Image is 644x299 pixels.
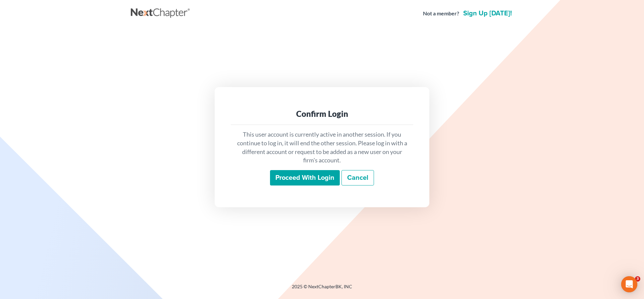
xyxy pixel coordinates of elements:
[236,130,408,165] p: This user account is currently active in another session. If you continue to log in, it will end ...
[270,170,340,185] input: Proceed with login
[635,276,640,282] span: 3
[423,10,459,17] strong: Not a member?
[621,276,637,292] div: Open Intercom Messenger
[131,283,513,295] div: 2025 © NextChapterBK, INC
[236,108,408,119] div: Confirm Login
[341,170,374,185] a: Cancel
[462,10,513,17] a: Sign up [DATE]!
